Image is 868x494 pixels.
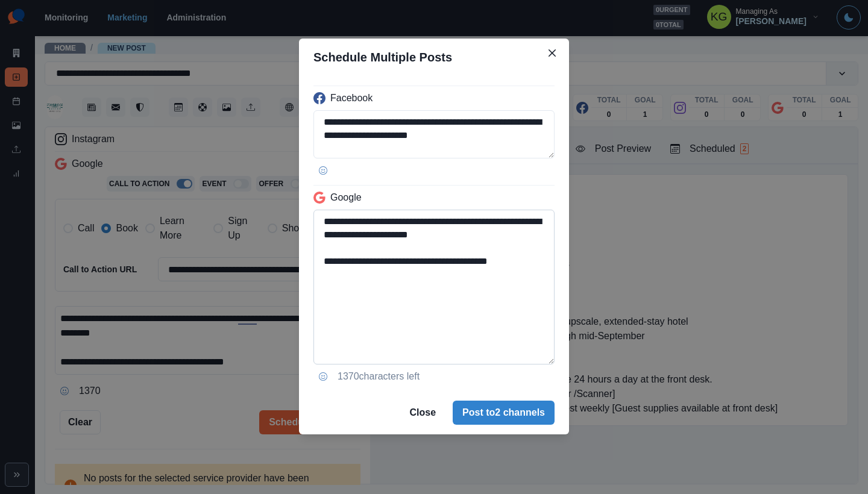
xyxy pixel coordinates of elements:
button: Post to2 channels [453,401,555,425]
button: Opens Emoji Picker [313,161,333,180]
button: Close [542,43,562,63]
p: Facebook [330,91,373,105]
button: Close [400,401,445,425]
header: Schedule Multiple Posts [299,39,569,76]
p: Google [330,190,362,205]
button: Opens Emoji Picker [313,367,333,386]
p: 1370 characters left [338,369,420,384]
